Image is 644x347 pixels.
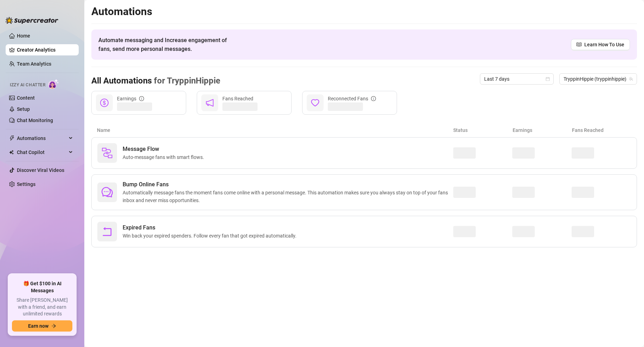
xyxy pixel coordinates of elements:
[48,79,59,89] img: AI Chatter
[12,297,72,318] span: Share [PERSON_NAME] with a friend, and earn unlimited rewards
[17,118,53,123] a: Chat Monitoring
[484,74,549,84] span: Last 7 days
[152,76,220,86] span: for TryppinHippie
[10,82,45,88] span: Izzy AI Chatter
[12,280,72,294] span: 🎁 Get $100 in AI Messages
[206,99,214,107] span: notification
[123,180,453,189] span: Bump Online Fans
[100,99,109,107] span: dollar
[222,96,253,101] span: Fans Reached
[117,95,144,102] div: Earnings
[28,323,48,329] span: Earn now
[17,95,35,101] a: Content
[629,77,633,81] span: team
[584,41,624,48] span: Learn How To Use
[98,36,234,53] span: Automate messaging and Increase engagement of fans, send more personal messages.
[102,147,113,159] img: svg%3e
[577,42,581,47] span: read
[328,95,376,102] div: Reconnected Fans
[546,77,550,81] span: calendar
[513,126,572,134] article: Earnings
[572,126,631,134] article: Fans Reached
[123,189,453,204] span: Automatically message fans the moment fans come online with a personal message. This automation m...
[17,147,67,158] span: Chat Copilot
[123,153,207,161] span: Auto-message fans with smart flows.
[6,17,58,24] img: logo-BBDzfeDw.svg
[17,167,64,173] a: Discover Viral Videos
[17,33,30,39] a: Home
[453,126,513,134] article: Status
[9,150,14,155] img: Chat Copilot
[12,320,72,332] button: Earn nowarrow-right
[102,226,113,237] span: rollback
[123,145,207,153] span: Message Flow
[17,44,73,55] a: Creator Analytics
[311,99,319,107] span: heart
[91,5,637,18] h2: Automations
[17,181,35,187] a: Settings
[139,96,144,101] span: info-circle
[123,223,299,232] span: Expired Fans
[97,126,453,134] article: Name
[571,39,630,50] a: Learn How To Use
[102,187,113,198] span: comment
[17,61,51,67] a: Team Analytics
[371,96,376,101] span: info-circle
[9,135,15,141] span: thunderbolt
[620,323,637,340] iframe: Intercom live chat
[17,106,30,112] a: Setup
[564,74,633,84] span: TryppinHippie (tryppinhippie)
[51,323,56,328] span: arrow-right
[17,133,67,144] span: Automations
[91,75,220,87] h3: All Automations
[123,232,299,240] span: Win back your expired spenders. Follow every fan that got expired automatically.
